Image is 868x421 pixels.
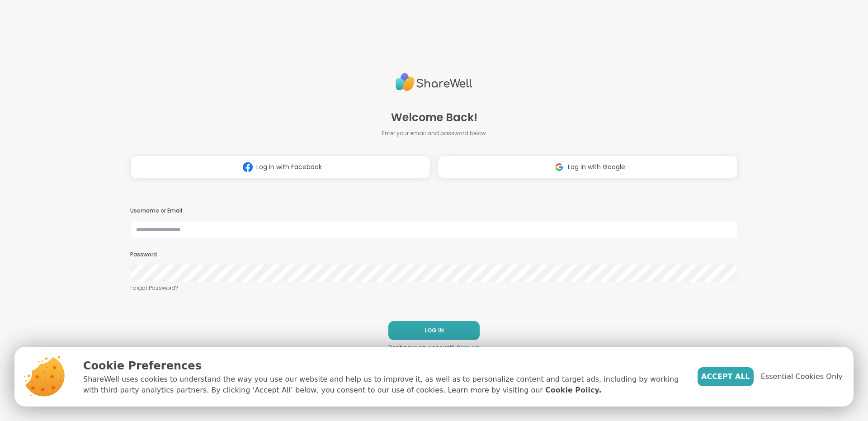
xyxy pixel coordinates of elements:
a: Forgot Password? [130,284,738,292]
button: Accept All [698,367,754,386]
p: Cookie Preferences [83,358,683,374]
a: Cookie Policy. [545,385,601,396]
span: Log in with Google [568,162,625,172]
button: LOG IN [388,321,480,340]
h3: Password [130,251,738,259]
img: ShareWell Logomark [551,159,568,175]
button: Log in with Facebook [130,156,430,178]
a: Sign up [457,344,480,352]
button: Log in with Google [438,156,738,178]
span: Don't have an account? [388,344,455,352]
span: LOG IN [425,326,444,335]
span: Enter your email and password below [382,129,486,137]
img: ShareWell Logo [396,69,472,95]
p: ShareWell uses cookies to understand the way you use our website and help us to improve it, as we... [83,374,683,396]
span: Welcome Back! [391,109,477,126]
span: Essential Cookies Only [761,371,843,382]
span: Accept All [701,371,750,382]
img: ShareWell Logomark [239,159,256,175]
h3: Username or Email [130,207,738,215]
span: Log in with Facebook [256,162,322,172]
